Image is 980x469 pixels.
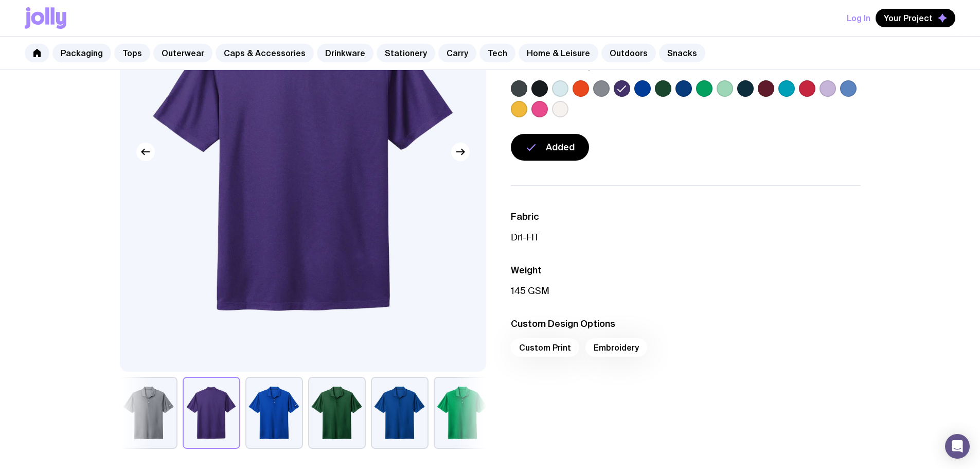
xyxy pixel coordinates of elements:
[546,141,575,153] span: Added
[945,434,970,459] div: Open Intercom Messenger
[438,44,476,62] a: Carry
[884,13,933,23] span: Your Project
[114,44,150,62] a: Tops
[511,285,861,297] p: 145 GSM
[519,44,598,62] a: Home & Leisure
[216,44,314,62] a: Caps & Accessories
[876,9,955,27] button: Your Project
[511,134,589,161] button: Added
[153,44,212,62] a: Outerwear
[847,9,870,27] button: Log In
[511,211,861,223] h3: Fabric
[317,44,373,62] a: Drinkware
[601,44,656,62] a: Outdoors
[511,264,861,276] h3: Weight
[377,44,435,62] a: Stationery
[659,44,705,62] a: Snacks
[52,44,111,62] a: Packaging
[511,318,861,330] h3: Custom Design Options
[479,44,515,62] a: Tech
[511,231,861,244] p: Dri-FIT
